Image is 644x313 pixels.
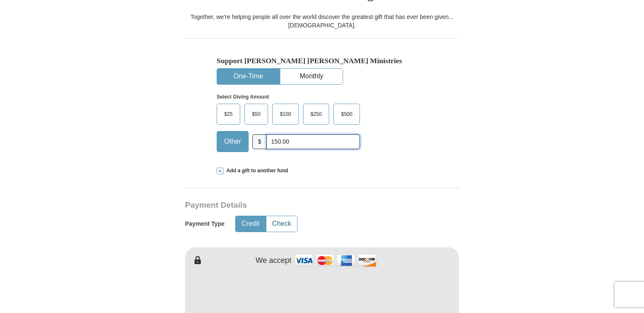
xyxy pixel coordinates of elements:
input: Other Amount [266,134,360,149]
img: credit cards accepted [293,251,378,270]
span: Other [220,135,245,148]
strong: Select Giving Amount [217,94,269,100]
span: $25 [220,108,237,120]
button: One-Time [217,69,279,84]
h5: Support [PERSON_NAME] [PERSON_NAME] Ministries [217,56,427,65]
h3: Payment Details [185,201,400,210]
h5: Payment Type [185,220,225,227]
span: $100 [276,108,295,120]
span: $500 [337,108,357,120]
span: Add a gift to another fund [223,167,288,174]
button: Credit [236,216,266,232]
div: Together, we're helping people all over the world discover the greatest gift that has ever been g... [185,13,459,29]
button: Monthly [280,69,343,84]
h4: We accept [256,256,292,265]
button: Check [266,216,297,232]
span: $ [252,134,267,149]
span: $250 [306,108,326,120]
span: $50 [248,108,265,120]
